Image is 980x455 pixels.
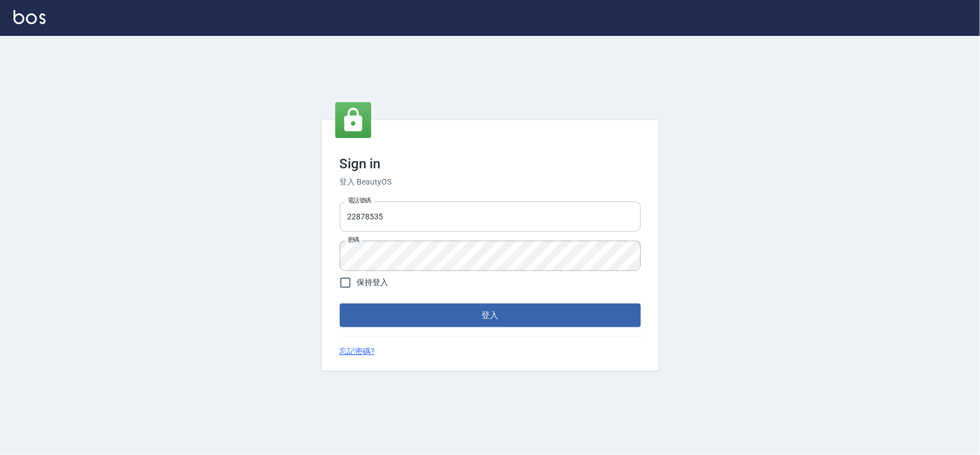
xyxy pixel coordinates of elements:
label: 電話號碼 [348,196,371,205]
button: 登入 [340,304,641,327]
h6: 登入 BeautyOS [340,176,641,188]
span: 保持登入 [357,277,389,288]
a: 忘記密碼? [340,346,375,357]
label: 密碼 [348,236,359,244]
h3: Sign in [340,156,641,172]
img: Logo [13,10,45,24]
